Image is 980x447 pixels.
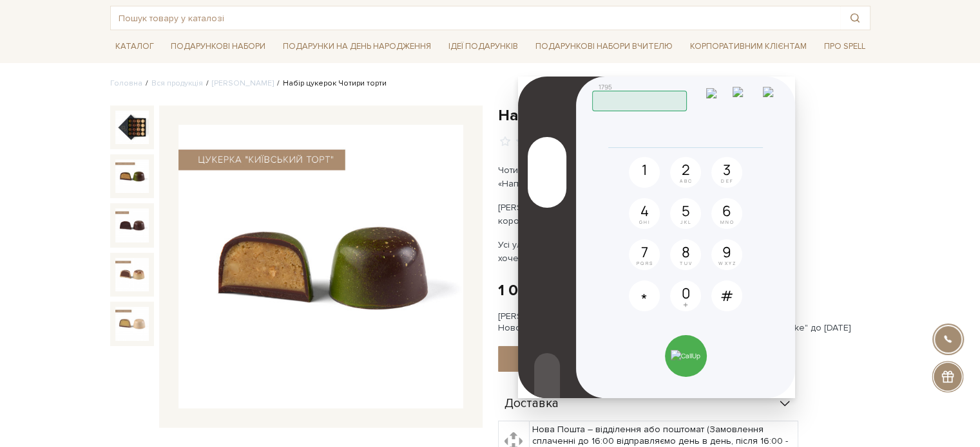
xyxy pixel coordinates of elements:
a: Подарунки на День народження [278,37,436,57]
a: Вся продукція [151,78,203,88]
h1: Набір цукерок Чотири торти [498,105,870,125]
div: [PERSON_NAME] "Київський торт" та безкоштовна доставка Новою Поштою при купівлі від 2000 гривень ... [498,311,870,334]
img: Набір цукерок Чотири торти [115,258,149,291]
a: Головна [110,78,142,88]
img: Набір цукерок Чотири торти [115,111,149,144]
p: Чотири класики у головних ролях: «Київський торт», «Тирамісу», «Наполеон» та «Брауні» — у форматі... [498,163,800,190]
a: Про Spell [818,37,870,57]
img: Набір цукерок Чотири торти [115,307,149,340]
li: Набір цукерок Чотири торти [274,78,387,89]
a: Корпоративним клієнтам [685,37,812,57]
img: Набір цукерок Чотири торти [115,160,149,193]
a: [PERSON_NAME] [212,78,274,88]
img: Набір цукерок Чотири торти [178,125,463,409]
a: Подарункові набори Вчителю [530,35,678,57]
input: Пошук товару у каталозі [111,6,840,30]
a: Каталог [110,37,159,57]
img: Набір цукерок Чотири торти [115,208,149,242]
a: Подарункові набори [166,37,271,57]
p: Усі улюблені торти — в одному наборі, щоб смакувати їх тоді, коли хочеться. [498,238,800,265]
a: Ідеї подарунків [443,37,523,57]
button: До кошика [498,346,727,372]
button: Пошук товару у каталозі [840,6,870,30]
div: 1 099 грн. [498,280,572,300]
span: Доставка [504,398,559,410]
p: [PERSON_NAME], коли хочеться торта, усе просто: відкриваєш коробку, обираєш смак, закриваєш очі й... [498,201,800,228]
